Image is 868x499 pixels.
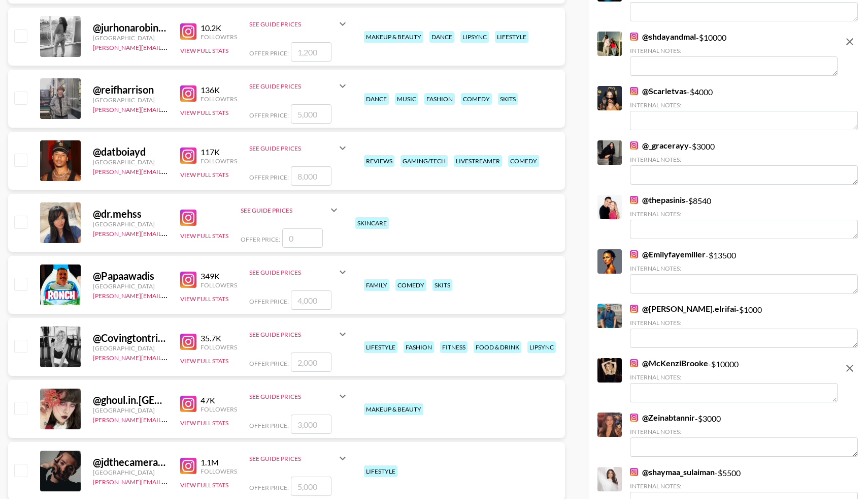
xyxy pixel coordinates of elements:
input: 2,000 [291,353,331,372]
div: Followers [201,33,237,41]
div: @ jurhonarobinson [93,21,168,34]
div: 1.1M [201,457,237,467]
div: Internal Notes: [630,210,858,218]
div: - $ 3000 [630,413,858,457]
div: See Guide Prices [241,207,328,214]
div: Internal Notes: [630,47,838,54]
span: Offer Price: [249,298,289,305]
span: Offer Price: [249,173,289,181]
div: Followers [201,157,237,165]
a: @thepasinis [630,195,685,205]
a: [PERSON_NAME][EMAIL_ADDRESS][DOMAIN_NAME] [93,476,243,486]
div: See Guide Prices [249,393,337,400]
div: [GEOGRAPHIC_DATA] [93,34,168,42]
div: lipsync [460,31,489,43]
div: - $ 8540 [630,195,858,239]
div: fitness [440,341,468,353]
img: Instagram [180,272,196,288]
span: Offer Price: [249,111,289,119]
a: @[PERSON_NAME].elrifai [630,304,736,314]
button: View Full Stats [180,109,228,116]
div: skits [432,279,452,291]
div: See Guide Prices [249,455,337,462]
button: View Full Stats [180,295,228,303]
div: [GEOGRAPHIC_DATA] [93,282,168,290]
button: View Full Stats [180,357,228,365]
div: food & drink [474,341,521,353]
div: @ datboiayd [93,145,168,158]
button: View Full Stats [180,419,228,427]
span: Offer Price: [249,484,289,491]
div: @ jdthecameraguy [93,456,168,468]
div: See Guide Prices [249,384,349,408]
span: Offer Price: [249,422,289,429]
input: 8,000 [291,166,331,186]
div: @ ghoul.in.[GEOGRAPHIC_DATA] [93,394,168,406]
div: makeup & beauty [364,31,423,43]
div: See Guide Prices [249,260,349,284]
img: Instagram [180,210,196,226]
a: @_gracerayy [630,140,689,151]
div: makeup & beauty [364,403,423,415]
div: See Guide Prices [249,136,349,160]
img: Instagram [180,23,196,40]
a: @Zeinabtannir [630,413,695,423]
div: fashion [424,93,455,105]
button: remove [840,358,860,378]
div: - $ 4000 [630,86,858,130]
div: - $ 3000 [630,140,858,185]
div: fashion [404,341,434,353]
div: See Guide Prices [249,331,337,338]
a: [PERSON_NAME][EMAIL_ADDRESS][DOMAIN_NAME] [93,42,243,51]
img: Instagram [630,33,638,41]
div: @ reifharrison [93,83,168,96]
a: @shaymaa_sulaiman [630,467,715,477]
a: [PERSON_NAME][EMAIL_ADDRESS][DOMAIN_NAME] [93,290,243,300]
input: 0 [282,228,323,248]
img: Instagram [180,334,196,350]
button: remove [840,32,860,52]
a: [PERSON_NAME][EMAIL_ADDRESS][DOMAIN_NAME] [93,352,243,362]
a: [PERSON_NAME][EMAIL_ADDRESS][DOMAIN_NAME] [93,228,243,238]
div: Internal Notes: [630,482,858,490]
div: Followers [201,343,237,351]
div: See Guide Prices [249,144,337,152]
div: 136K [201,85,237,95]
span: Offer Price: [249,49,289,57]
div: [GEOGRAPHIC_DATA] [93,220,168,228]
img: Instagram [630,414,638,422]
span: Offer Price: [249,360,289,367]
img: Instagram [630,87,638,95]
input: 3,000 [291,415,331,434]
input: 5,000 [291,477,331,496]
div: - $ 10000 [630,32,838,76]
img: Instagram [180,396,196,412]
div: Internal Notes: [630,101,858,109]
img: Instagram [180,85,196,102]
div: 10.2K [201,23,237,33]
img: Instagram [630,141,638,150]
img: Instagram [180,458,196,474]
div: [GEOGRAPHIC_DATA] [93,96,168,104]
div: 47K [201,395,237,405]
div: See Guide Prices [249,12,349,36]
div: Followers [201,281,237,289]
div: Internal Notes: [630,265,858,272]
input: 4,000 [291,290,331,310]
div: comedy [395,279,426,291]
div: music [395,93,418,105]
div: [GEOGRAPHIC_DATA] [93,406,168,414]
a: @shdayandmal [630,32,696,42]
div: Followers [201,405,237,413]
div: Internal Notes: [630,156,858,163]
div: Internal Notes: [630,428,858,435]
a: [PERSON_NAME][EMAIL_ADDRESS][DOMAIN_NAME] [93,104,243,113]
div: family [364,279,389,291]
img: Instagram [630,359,638,367]
div: See Guide Prices [249,20,337,28]
div: [GEOGRAPHIC_DATA] [93,158,168,166]
div: comedy [461,93,492,105]
div: reviews [364,155,394,167]
div: skincare [355,217,389,229]
div: lifestyle [364,341,397,353]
